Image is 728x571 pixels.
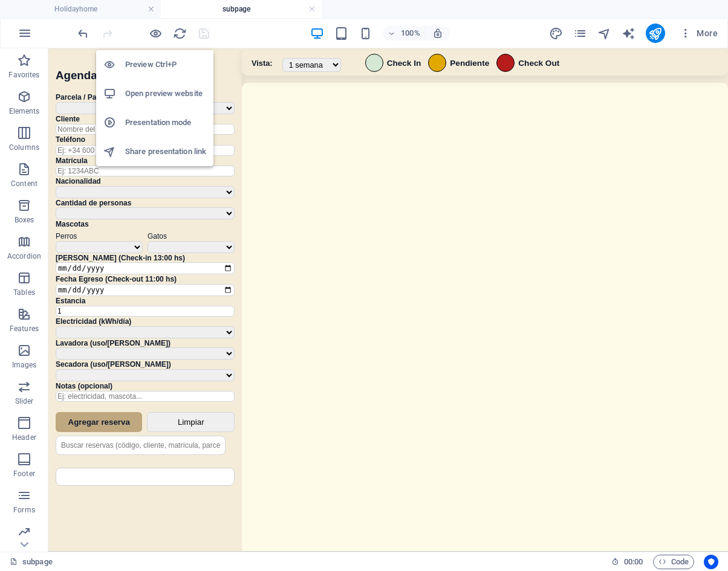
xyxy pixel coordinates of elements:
[15,396,34,406] p: Slider
[573,27,587,40] i: Pages (Ctrl+Alt+S)
[632,557,634,566] span: :
[15,215,34,225] p: Boxes
[573,26,588,40] button: pages
[11,179,37,189] p: Content
[9,106,40,116] p: Elements
[125,144,206,159] h6: Share presentation link
[597,26,612,40] button: navigator
[653,555,694,569] button: Code
[12,433,36,442] p: Header
[125,86,206,101] h6: Open preview website
[161,2,322,16] h4: subpage
[383,26,426,40] button: 100%
[12,360,37,370] p: Images
[13,288,35,297] p: Tables
[401,26,420,40] h6: 100%
[125,115,206,130] h6: Presentation mode
[675,24,723,43] button: More
[173,27,187,40] i: Reload page
[549,26,564,40] button: design
[680,27,718,39] span: More
[13,505,35,515] p: Forms
[624,555,643,569] span: 00 00
[9,143,39,152] p: Columns
[658,555,689,569] span: Code
[597,27,611,40] i: Navigator
[611,555,643,569] h6: Session time
[8,70,39,80] p: Favorites
[622,26,636,40] button: text_generator
[13,469,35,479] p: Footer
[704,555,718,569] button: Usercentrics
[549,27,563,40] i: Design (Ctrl+Alt+Y)
[172,26,187,40] button: reload
[10,555,53,569] a: Click to cancel selection. Double-click to open Pages
[646,24,665,43] button: publish
[7,251,41,261] p: Accordion
[10,324,39,334] p: Features
[622,27,635,40] i: AI Writer
[432,28,443,39] i: On resize automatically adjust zoom level to fit chosen device.
[648,27,662,40] i: Publish
[125,57,206,72] h6: Preview Ctrl+P
[76,27,90,40] i: Undo: Change HTML (Ctrl+Z)
[76,26,90,40] button: undo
